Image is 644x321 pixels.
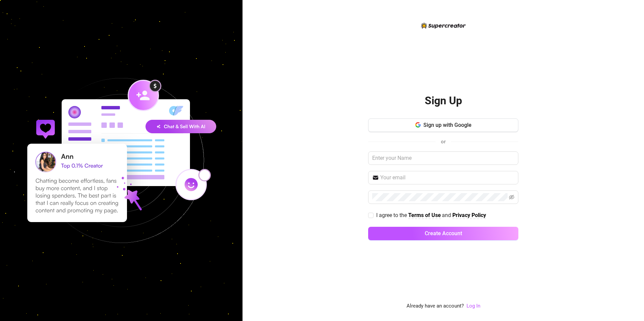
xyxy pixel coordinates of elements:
img: logo-BBDzfeDw.svg [421,23,466,29]
span: and [442,212,452,218]
span: eye-invisible [509,194,514,200]
span: Already have an account? [407,302,464,310]
button: Sign up with Google [368,118,518,132]
button: Create Account [368,227,518,240]
img: signup-background-D0MIrEPF.svg [5,44,238,277]
h2: Sign Up [425,94,462,108]
input: Enter your Name [368,151,518,165]
input: Your email [380,174,514,182]
a: Privacy Policy [452,212,486,219]
span: Create Account [425,230,462,237]
span: or [441,139,446,145]
a: Log In [466,303,480,309]
span: Sign up with Google [423,122,472,128]
strong: Privacy Policy [452,212,486,218]
a: Log In [466,302,480,310]
span: I agree to the [376,212,408,218]
strong: Terms of Use [408,212,441,218]
a: Terms of Use [408,212,441,219]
